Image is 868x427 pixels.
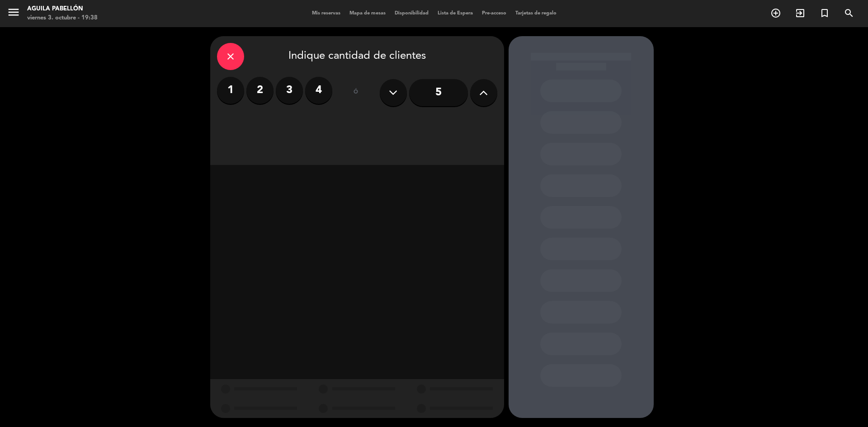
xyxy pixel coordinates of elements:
[305,77,332,104] label: 4
[217,77,244,104] label: 1
[341,77,371,108] div: ó
[770,8,781,19] i: add_circle_outline
[246,77,274,104] label: 2
[390,11,433,16] span: Disponibilidad
[795,8,806,19] i: exit_to_app
[433,11,477,16] span: Lista de Espera
[511,11,561,16] span: Tarjetas de regalo
[307,11,345,16] span: Mis reservas
[477,11,511,16] span: Pre-acceso
[27,14,98,23] div: viernes 3. octubre - 19:38
[844,8,854,19] i: search
[7,5,20,22] button: menu
[225,51,236,62] i: close
[345,11,390,16] span: Mapa de mesas
[217,43,497,70] div: Indique cantidad de clientes
[7,5,20,19] i: menu
[276,77,303,104] label: 3
[819,8,830,19] i: turned_in_not
[27,5,98,14] div: Aguila Pabellón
